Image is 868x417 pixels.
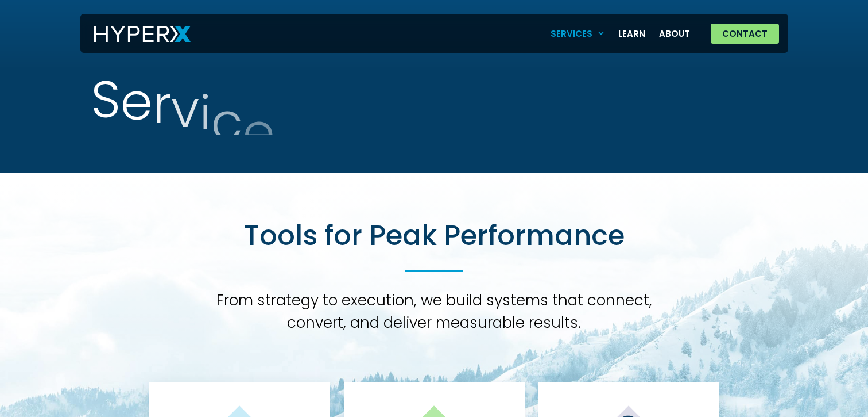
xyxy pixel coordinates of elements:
[243,109,275,165] span: e
[91,76,121,132] span: S
[199,91,211,141] span: i
[153,82,171,134] span: r
[652,22,697,45] a: About
[211,99,243,155] span: c
[121,78,153,135] span: e
[244,219,625,253] h2: Tools for Peak Performance
[201,289,667,334] h3: From strategy to execution, we build systems that connect, convert, and deliver measurable results.
[171,86,199,141] span: v
[722,29,768,38] span: Contact
[544,22,697,45] nav: Menu
[275,121,301,176] span: s
[94,26,191,43] img: HyperX Logo
[711,24,779,44] a: Contact
[611,22,652,45] a: Learn
[544,22,611,45] a: Services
